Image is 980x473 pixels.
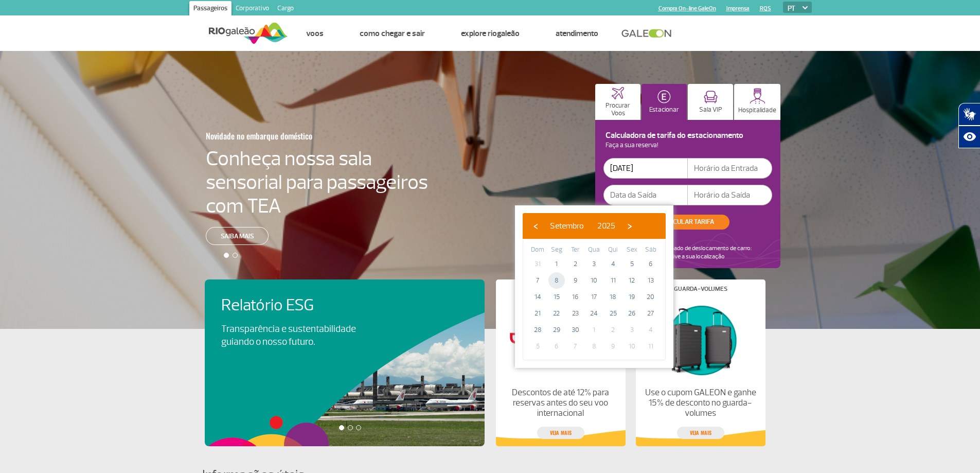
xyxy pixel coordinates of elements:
[586,272,602,289] span: 10
[643,322,659,338] span: 4
[688,185,772,205] input: Horário da Saída
[603,133,772,138] h4: Calculadora de tarifa do estacionamento
[529,338,546,355] span: 5
[644,300,756,379] img: Guarda-volumes
[640,244,752,261] p: Tempo estimado de deslocamento de carro: Ative a sua localização
[548,289,565,305] span: 15
[658,5,716,12] a: Compra On-line GaleOn
[622,218,637,234] button: ›
[623,272,640,289] span: 12
[206,227,269,245] a: Saiba mais
[548,305,565,322] span: 22
[528,219,637,230] bs-datepicker-navigation-view: ​ ​ ​
[603,143,772,148] p: Faça a sua reserva!
[595,84,640,120] button: Procurar Voos
[550,221,584,231] span: Setembro
[461,28,520,39] a: Explore RIOgaleão
[649,106,679,114] p: Estacionar
[605,305,621,322] span: 25
[567,322,583,338] span: 30
[515,205,673,368] bs-datepicker-container: calendar
[567,256,583,272] span: 2
[591,218,622,234] button: 2025
[738,107,776,114] p: Hospitalidade
[221,296,385,315] h4: Relatório ESG
[726,5,750,12] a: Imprensa
[567,338,583,355] span: 7
[605,256,621,272] span: 4
[958,126,980,148] button: Abrir recursos assistivos.
[647,215,729,230] button: CALCULAR TARIFA
[958,103,980,148] div: Plugin de acessibilidade da Hand Talk.
[642,84,687,120] button: Estacionar
[688,158,772,179] input: Horário da Entrada
[605,272,621,289] span: 11
[643,272,659,289] span: 13
[699,106,722,114] p: Sala VIP
[677,427,724,439] a: veja mais
[586,338,602,355] span: 8
[644,388,756,418] p: Use o cupom GALEON e ganhe 15% de desconto no guarda-volumes
[704,91,718,103] img: vipRoom.svg
[586,256,602,272] span: 3
[547,244,566,256] th: weekday
[273,1,298,17] a: Cargo
[734,84,780,120] button: Hospitalidade
[586,289,602,305] span: 17
[623,322,640,338] span: 3
[657,90,671,103] img: carParkingHomeActive.svg
[674,286,727,292] h4: Guarda-volumes
[543,218,591,234] button: Setembro
[623,256,640,272] span: 5
[231,1,273,17] a: Corporativo
[643,338,659,355] span: 11
[221,323,367,348] p: Transparência e sustentabilidade guiando o nosso futuro.
[688,84,733,120] button: Sala VIP
[360,28,425,39] a: Como chegar e sair
[221,296,468,348] a: Relatório ESGTransparência e sustentabilidade guiando o nosso futuro.
[641,244,660,256] th: weekday
[528,218,543,234] button: ‹
[206,147,428,218] h4: Conheça nossa sala sensorial para passageiros com TEA
[567,289,583,305] span: 16
[643,305,659,322] span: 27
[612,87,624,99] img: airplaneHome.svg
[600,102,635,117] p: Procurar Voos
[556,28,598,39] a: Atendimento
[605,289,621,305] span: 18
[548,256,565,272] span: 1
[548,338,565,355] span: 6
[529,289,546,305] span: 14
[528,244,547,256] th: weekday
[605,322,621,338] span: 2
[586,322,602,338] span: 1
[586,305,602,322] span: 24
[643,289,659,305] span: 20
[306,28,324,39] a: Voos
[603,244,622,256] th: weekday
[623,305,640,322] span: 26
[605,338,621,355] span: 9
[750,88,765,104] img: hospitality.svg
[623,289,640,305] span: 19
[206,125,378,147] h3: Novidade no embarque doméstico
[643,256,659,272] span: 6
[585,244,604,256] th: weekday
[567,305,583,322] span: 23
[603,185,688,205] input: Data da Saída
[597,221,615,231] span: 2025
[623,338,640,355] span: 10
[760,5,771,12] a: RQS
[567,272,583,289] span: 9
[566,244,585,256] th: weekday
[622,244,642,256] th: weekday
[189,1,231,17] a: Passageiros
[537,427,584,439] a: veja mais
[548,322,565,338] span: 29
[529,272,546,289] span: 7
[958,103,980,126] button: Abrir tradutor de língua de sinais.
[529,305,546,322] span: 21
[529,256,546,272] span: 31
